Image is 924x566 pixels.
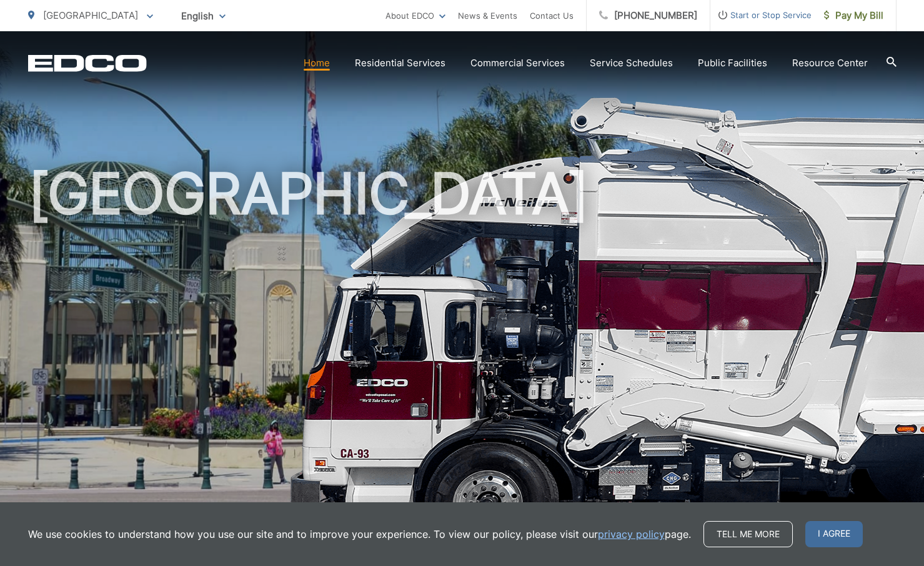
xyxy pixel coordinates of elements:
a: Tell me more [703,521,793,547]
a: Home [304,56,330,71]
span: English [172,5,235,27]
a: Public Facilities [698,56,767,71]
a: Residential Services [355,56,445,71]
a: Contact Us [530,8,574,23]
p: We use cookies to understand how you use our site and to improve your experience. To view our pol... [28,527,691,542]
span: [GEOGRAPHIC_DATA] [43,9,138,21]
h1: [GEOGRAPHIC_DATA] [28,162,897,558]
a: Commercial Services [470,56,565,71]
a: Resource Center [792,56,868,71]
span: I agree [805,521,863,547]
a: Service Schedules [590,56,673,71]
a: News & Events [458,8,517,23]
a: privacy policy [598,527,665,542]
a: EDCD logo. Return to the homepage. [28,54,147,72]
a: About EDCO [385,8,445,23]
span: Pay My Bill [824,8,883,23]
